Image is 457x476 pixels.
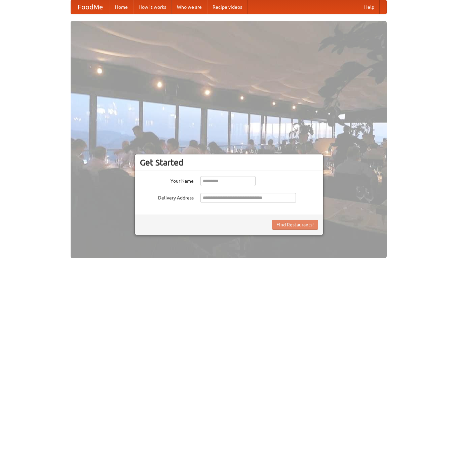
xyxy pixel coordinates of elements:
[110,0,133,14] a: Home
[207,0,247,14] a: Recipe videos
[71,0,110,14] a: FoodMe
[359,0,380,14] a: Help
[272,220,318,230] button: Find Restaurants!
[140,157,318,168] h3: Get Started
[172,0,207,14] a: Who we are
[140,193,194,201] label: Delivery Address
[140,176,194,184] label: Your Name
[133,0,172,14] a: How it works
